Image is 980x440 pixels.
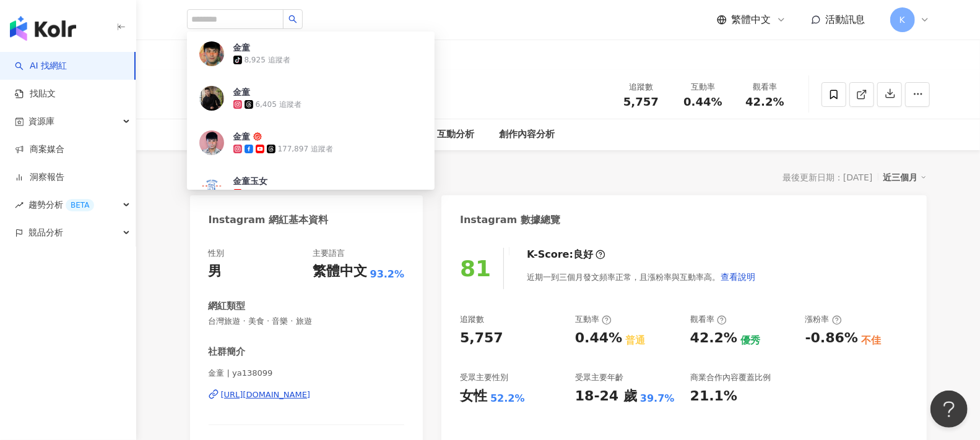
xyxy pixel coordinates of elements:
span: 0.44% [683,96,722,108]
a: [URL][DOMAIN_NAME] [209,389,405,400]
div: 主要語言 [313,248,345,259]
div: 男 [209,262,222,281]
div: 觀看率 [742,81,789,93]
div: Instagram 網紅基本資料 [209,213,329,227]
span: 42.2% [745,96,784,108]
div: 5,757 [460,329,503,348]
img: logo [10,16,76,41]
div: 女性 [460,387,487,406]
div: 受眾主要年齡 [575,372,623,383]
div: 網紅類型 [209,300,246,313]
span: 台灣旅遊 · 美食 · 音樂 · 旅遊 [209,316,405,327]
div: 漲粉率 [805,314,842,325]
div: 18-24 歲 [575,387,637,406]
div: 近期一到三個月發文頻率正常，且漲粉率與互動率高。 [527,264,756,289]
div: K-Score : [527,248,605,261]
img: KOL Avatar [187,76,224,113]
div: 42.2% [690,329,737,348]
span: 競品分析 [28,219,63,247]
div: 52.2% [490,392,525,405]
div: 商業合作內容覆蓋比例 [690,372,771,383]
div: 互動分析 [438,127,475,142]
div: 性別 [209,248,225,259]
div: 0.44% [575,329,622,348]
div: 總覽 [199,127,218,142]
div: 受眾主要性別 [460,372,508,383]
span: 金童 | ya138099 [209,368,405,379]
div: 不佳 [861,334,881,347]
span: 5,757 [623,95,659,108]
div: 648 [279,49,296,67]
div: 21.1% [690,387,737,406]
div: [URL][DOMAIN_NAME] [221,389,311,400]
span: 查看說明 [721,272,755,282]
div: Instagram 數據總覽 [460,213,560,227]
div: 近三個月 [883,169,927,185]
div: 81 [460,256,491,281]
div: BETA [66,199,94,211]
button: 648 [258,46,306,70]
div: 觀看率 [690,314,727,325]
div: 總覽 [190,169,215,186]
div: 5,757 [214,49,243,67]
div: 創作內容分析 [500,127,555,142]
a: searchAI 找網紅 [15,60,67,72]
span: K [900,13,905,27]
a: 商案媒合 [15,143,64,156]
div: 39.7% [640,392,675,405]
div: 繁體中文 [313,262,367,281]
button: 5,757 [187,46,252,70]
div: 互動率 [680,81,727,93]
div: 受眾分析 [243,127,280,142]
span: search [288,15,297,23]
button: 查看說明 [720,264,756,289]
span: 趨勢分析 [28,191,94,219]
span: 資源庫 [28,108,54,135]
a: 洞察報告 [15,171,64,184]
div: 追蹤數 [618,81,665,93]
span: 活動訊息 [826,14,865,25]
div: 優秀 [740,334,760,347]
div: 良好 [573,248,593,261]
div: ya138099 [233,85,295,100]
div: 相似網紅 [376,127,413,142]
div: 最後更新日期：[DATE] [783,172,872,182]
div: -0.86% [805,329,858,348]
span: 繁體中文 [732,13,771,27]
div: 追蹤數 [460,314,484,325]
iframe: Help Scout Beacon - Open [930,391,968,428]
div: 互動率 [575,314,612,325]
div: 普通 [625,334,645,347]
a: 找貼文 [15,88,56,100]
div: 合作與價值 [305,127,351,142]
div: 社群簡介 [209,345,246,358]
span: rise [15,201,24,209]
span: 93.2% [370,268,405,281]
